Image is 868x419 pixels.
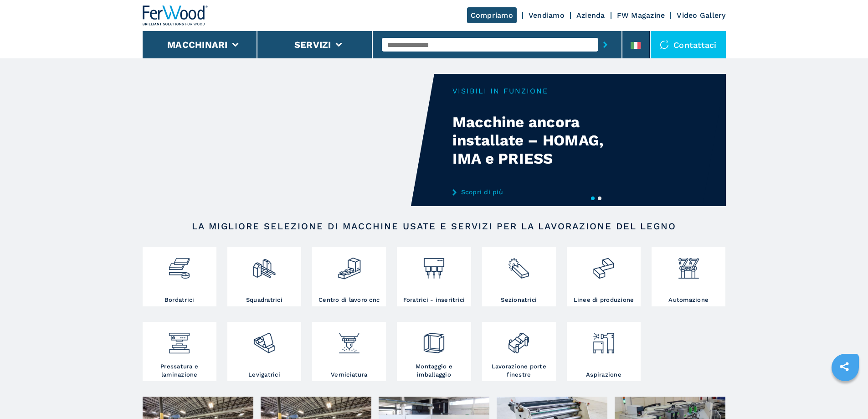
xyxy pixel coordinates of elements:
button: Macchinari [167,39,228,50]
img: levigatrici_2.png [252,324,276,355]
img: linee_di_produzione_2.png [591,249,616,280]
button: 1 [591,197,595,200]
h2: LA MIGLIORE SELEZIONE DI MACCHINE USATE E SERVIZI PER LA LAVORAZIONE DEL LEGNO [172,221,697,232]
img: bordatrici_1.png [167,249,191,280]
img: centro_di_lavoro_cnc_2.png [337,249,361,280]
h3: Pressatura e laminazione [145,362,214,379]
h3: Aspirazione [586,371,621,379]
h3: Foratrici - inseritrici [403,296,465,304]
a: sharethis [833,355,856,378]
a: Centro di lavoro cnc [312,247,386,306]
div: Contattaci [651,31,726,58]
img: lavorazione_porte_finestre_2.png [507,324,531,355]
img: pressa-strettoia.png [167,324,191,355]
h3: Centro di lavoro cnc [318,296,380,304]
a: Vendiamo [529,11,565,20]
a: Scopri di più [452,188,631,196]
button: 2 [598,197,601,200]
button: Servizi [294,39,331,50]
img: Contattaci [660,40,669,49]
a: Linee di produzione [567,247,641,306]
a: Lavorazione porte finestre [482,322,556,381]
button: submit-button [598,34,612,55]
a: Aspirazione [567,322,641,381]
a: Compriamo [467,7,517,23]
h3: Levigatrici [248,371,280,379]
h3: Lavorazione porte finestre [484,362,554,379]
img: squadratrici_2.png [252,249,276,280]
img: verniciatura_1.png [337,324,361,355]
a: FW Magazine [617,11,665,20]
a: Automazione [652,247,725,306]
a: Azienda [576,11,605,20]
img: montaggio_imballaggio_2.png [422,324,446,355]
h3: Linee di produzione [574,296,634,304]
h3: Verniciatura [331,371,367,379]
img: automazione.png [677,249,701,280]
a: Squadratrici [227,247,301,306]
h3: Montaggio e imballaggio [399,362,468,379]
a: Foratrici - inseritrici [397,247,471,306]
h3: Squadratrici [246,296,282,304]
h3: Sezionatrici [501,296,537,304]
a: Sezionatrici [482,247,556,306]
img: aspirazione_1.png [591,324,616,355]
a: Bordatrici [143,247,216,306]
a: Pressatura e laminazione [143,322,216,381]
img: sezionatrici_2.png [507,249,531,280]
img: foratrici_inseritrici_2.png [422,249,446,280]
a: Levigatrici [227,322,301,381]
video: Your browser does not support the video tag. [143,74,434,206]
h3: Bordatrici [164,296,195,304]
a: Montaggio e imballaggio [397,322,471,381]
a: Verniciatura [312,322,386,381]
a: Video Gallery [677,11,725,20]
img: Ferwood [143,5,208,26]
h3: Automazione [668,296,709,304]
